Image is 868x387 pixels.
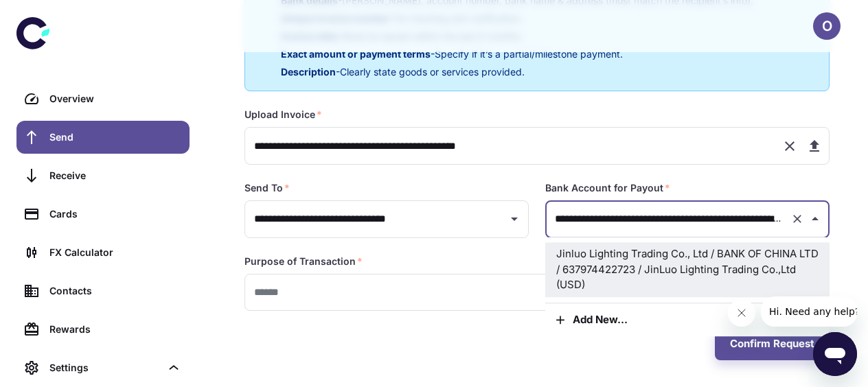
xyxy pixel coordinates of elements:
span: Description [281,66,336,78]
div: Settings [49,360,161,375]
button: Confirm Request [715,327,830,360]
div: FX Calculator [49,245,181,260]
label: Bank Account for Payout [545,181,670,195]
label: Send To [244,181,290,195]
div: Send [49,130,181,145]
button: O [813,12,841,40]
iframe: Message from company [761,296,857,327]
a: Cards [16,198,190,231]
p: - Specify if it’s a partial/milestone payment. [281,47,753,62]
button: Open [505,209,524,228]
label: Purpose of Transaction [244,255,363,268]
div: Overview [49,91,181,106]
div: Receive [49,168,181,183]
span: Exact amount or payment terms [281,48,431,60]
a: Receive [16,159,190,192]
a: Contacts [16,274,190,307]
iframe: Close message [728,299,755,327]
a: FX Calculator [16,236,190,269]
label: Upload Invoice [244,108,322,121]
a: Overview [16,82,190,115]
div: Cards [49,207,181,222]
div: Rewards [49,322,181,337]
p: - Clearly state goods or services provided. [281,64,753,80]
div: Contacts [49,283,181,298]
button: Add new... [545,303,830,336]
li: Jinluo Lighting Trading Co., Ltd / BANK OF CHINA LTD / 637974422723 / JinLuo Lighting Trading Co.... [545,242,830,297]
span: Hi. Need any help? [8,10,99,21]
a: Send [16,121,190,154]
div: Settings [16,351,190,384]
a: Rewards [16,313,190,346]
iframe: Button to launch messaging window [813,332,857,376]
button: Close [806,209,825,228]
button: Clear [788,209,807,228]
